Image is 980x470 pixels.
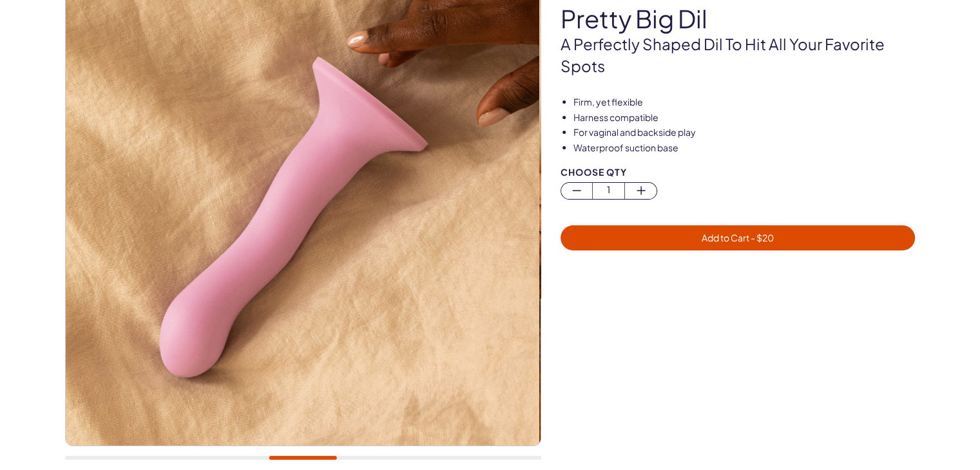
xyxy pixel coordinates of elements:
[561,167,916,177] div: Choose Qty
[561,225,916,250] button: Add to Cart - $20
[573,96,916,109] li: Firm, yet flexible
[573,142,916,155] li: Waterproof suction base
[573,126,916,139] li: For vaginal and backside play
[702,232,774,243] span: Add to Cart
[561,33,916,77] p: A perfectly shaped Dil to hit all your favorite spots
[749,232,774,243] span: - $ 20
[573,111,916,124] li: Harness compatible
[561,5,916,32] h1: pretty big dil
[593,183,624,198] span: 1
